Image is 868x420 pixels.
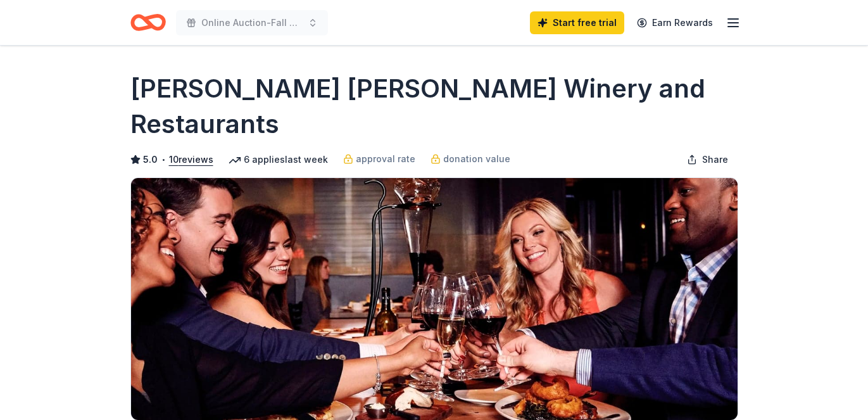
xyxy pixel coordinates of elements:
[130,71,738,142] h1: [PERSON_NAME] [PERSON_NAME] Winery and Restaurants
[229,152,328,167] div: 6 applies last week
[530,11,624,34] a: Start free trial
[131,178,738,420] img: Image for Cooper's Hawk Winery and Restaurants
[201,15,303,30] span: Online Auction-Fall 2025
[629,11,720,34] a: Earn Rewards
[702,152,728,167] span: Share
[130,8,166,37] a: Home
[343,151,415,167] a: approval rate
[169,152,213,167] button: 10reviews
[143,152,158,167] span: 5.0
[431,151,510,167] a: donation value
[161,155,165,165] span: •
[356,151,415,167] span: approval rate
[443,151,510,167] span: donation value
[176,10,328,35] button: Online Auction-Fall 2025
[677,147,738,172] button: Share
